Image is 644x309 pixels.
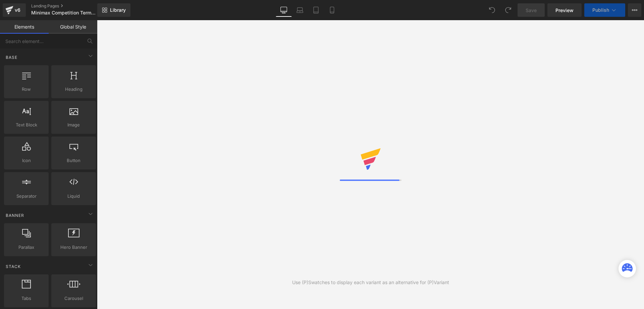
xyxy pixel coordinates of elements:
span: Preview [555,7,574,14]
div: v6 [13,6,22,14]
span: Save [526,7,537,14]
span: Carousel [53,295,94,302]
span: Minimax Competition Terms & Conditions [31,10,96,15]
a: Laptop [292,3,308,17]
span: Publish [592,7,609,13]
span: Hero Banner [53,244,94,251]
button: More [628,3,641,17]
a: New Library [97,3,130,17]
a: v6 [3,3,26,17]
span: Tabs [6,295,47,302]
span: Base [5,54,18,61]
span: Liquid [53,193,94,200]
span: Library [110,7,126,13]
a: Preview [547,3,582,17]
button: Redo [501,3,515,17]
span: Banner [5,212,25,219]
button: Undo [485,3,499,17]
a: Global Style [49,20,97,34]
span: Stack [5,263,21,270]
span: Button [53,157,94,164]
span: Heading [53,86,94,93]
span: Text Block [6,121,47,128]
div: Use (P)Swatches to display each variant as an alternative for (P)Variant [292,279,449,286]
button: Publish [584,3,625,17]
a: Mobile [324,3,340,17]
a: Landing Pages [31,3,108,9]
span: Icon [6,157,47,164]
a: Desktop [276,3,292,17]
span: Separator [6,193,47,200]
span: Row [6,86,47,93]
span: Image [53,121,94,128]
span: Parallax [6,244,47,251]
a: Tablet [308,3,324,17]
